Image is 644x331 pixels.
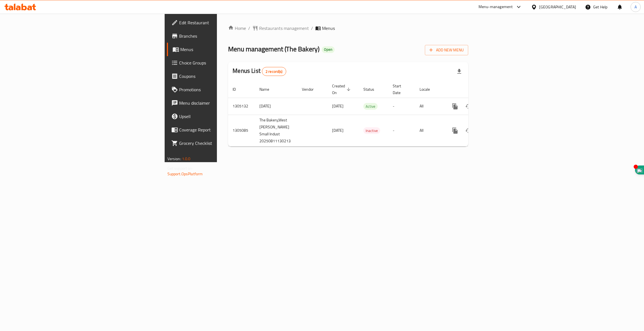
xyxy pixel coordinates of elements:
td: - [388,115,415,146]
a: Menus [167,43,272,56]
span: [DATE] [332,127,344,134]
span: Edit Restaurant [179,19,268,26]
a: Coverage Report [167,123,272,136]
div: Total records count [262,67,286,76]
a: Branches [167,29,272,43]
a: Upsell [167,110,272,123]
span: Version: [167,155,181,162]
span: Vendor [302,86,321,93]
a: Grocery Checklist [167,136,272,150]
a: Support.OpsPlatform [167,170,203,178]
td: The Bakery,West [PERSON_NAME] Small Indust 20250811130213 [255,115,297,146]
span: Start Date [393,83,408,96]
span: [DATE] [332,102,344,110]
span: Menu disclaimer [179,100,268,106]
span: Status [363,86,382,93]
button: more [448,100,462,113]
a: Edit Restaurant [167,16,272,29]
span: Open [322,47,335,52]
span: ID [233,86,243,93]
span: Inactive [363,128,380,134]
span: 2 record(s) [262,69,286,74]
table: enhanced table [228,81,506,147]
a: Promotions [167,83,272,96]
span: Grocery Checklist [179,140,268,147]
th: Actions [444,81,506,98]
span: Promotions [179,86,268,93]
span: Coupons [179,73,268,80]
div: [GEOGRAPHIC_DATA] [539,4,576,10]
a: Choice Groups [167,56,272,69]
span: Get support on: [167,165,193,172]
td: All [415,115,444,146]
li: / [311,25,313,32]
button: Change Status [462,124,475,137]
span: Menus [180,46,268,53]
span: Menu management ( The Bakery ) [228,43,319,55]
span: Add New Menu [429,47,464,54]
nav: breadcrumb [228,25,468,32]
span: 1.0.0 [182,155,191,162]
span: Coverage Report [179,126,268,133]
div: Menu-management [479,4,513,10]
div: Open [322,46,335,53]
span: Locale [420,86,437,93]
span: Restaurants management [259,25,309,32]
td: - [388,98,415,115]
button: Add New Menu [425,45,468,55]
a: Menu disclaimer [167,96,272,110]
a: Restaurants management [252,25,309,32]
button: Change Status [462,100,475,113]
span: Menus [322,25,335,32]
h2: Menus List [233,67,286,76]
a: Coupons [167,69,272,83]
span: Branches [179,33,268,39]
td: All [415,98,444,115]
button: more [448,124,462,137]
div: Export file [453,65,466,78]
span: Created On [332,83,352,96]
span: Name [259,86,276,93]
span: Upsell [179,113,268,120]
span: Active [363,103,378,110]
span: A [634,4,637,10]
span: Choice Groups [179,59,268,66]
td: [DATE] [255,98,297,115]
